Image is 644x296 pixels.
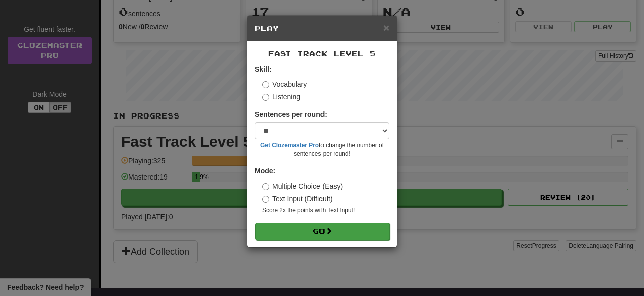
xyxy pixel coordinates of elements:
[262,194,333,204] label: Text Input (Difficult)
[383,22,389,33] span: ×
[383,22,389,33] button: Close
[255,167,275,175] strong: Mode:
[255,65,271,73] strong: Skill:
[262,206,389,215] small: Score 2x the points with Text Input !
[262,181,343,191] label: Multiple Choice (Easy)
[262,196,269,203] input: Text Input (Difficult)
[255,23,389,33] h5: Play
[255,223,390,240] button: Go
[268,49,376,58] span: Fast Track Level 5
[255,109,327,120] label: Sentences per round:
[262,183,269,190] input: Multiple Choice (Easy)
[262,81,269,88] input: Vocabulary
[260,142,319,149] a: Get Clozemaster Pro
[262,92,300,102] label: Listening
[262,94,269,101] input: Listening
[255,141,389,158] small: to change the number of sentences per round!
[262,79,307,89] label: Vocabulary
